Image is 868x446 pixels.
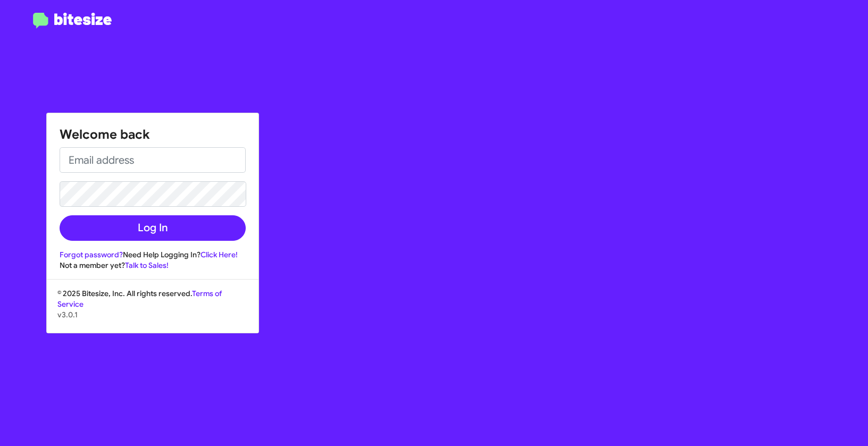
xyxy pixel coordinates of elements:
a: Talk to Sales! [125,260,169,270]
p: v3.0.1 [57,309,248,320]
button: Log In [60,215,246,241]
a: Forgot password? [60,250,123,259]
input: Email address [60,147,246,173]
h1: Welcome back [60,126,246,143]
div: © 2025 Bitesize, Inc. All rights reserved. [47,288,258,333]
a: Click Here! [201,250,238,259]
div: Not a member yet? [60,260,246,271]
div: Need Help Logging In? [60,249,246,260]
